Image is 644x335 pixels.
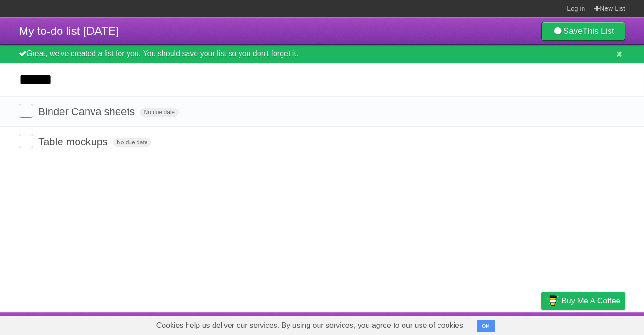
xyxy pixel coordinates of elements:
[38,136,110,148] span: Table mockups
[583,26,614,36] b: This List
[38,106,137,117] span: Binder Canva sheets
[19,25,119,37] span: My to-do list [DATE]
[19,104,33,118] label: Done
[416,315,436,333] a: About
[566,315,625,333] a: Suggest a feature
[19,134,33,148] label: Done
[541,22,625,41] a: SaveThis List
[447,315,485,333] a: Developers
[140,108,178,117] span: No due date
[561,293,620,309] span: Buy me a coffee
[497,315,518,333] a: Terms
[546,293,559,309] img: Buy me a coffee
[147,316,475,335] span: Cookies help us deliver our services. By using our services, you agree to our use of cookies.
[113,138,151,147] span: No due date
[477,320,495,332] button: OK
[529,315,554,333] a: Privacy
[541,292,625,310] a: Buy me a coffee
